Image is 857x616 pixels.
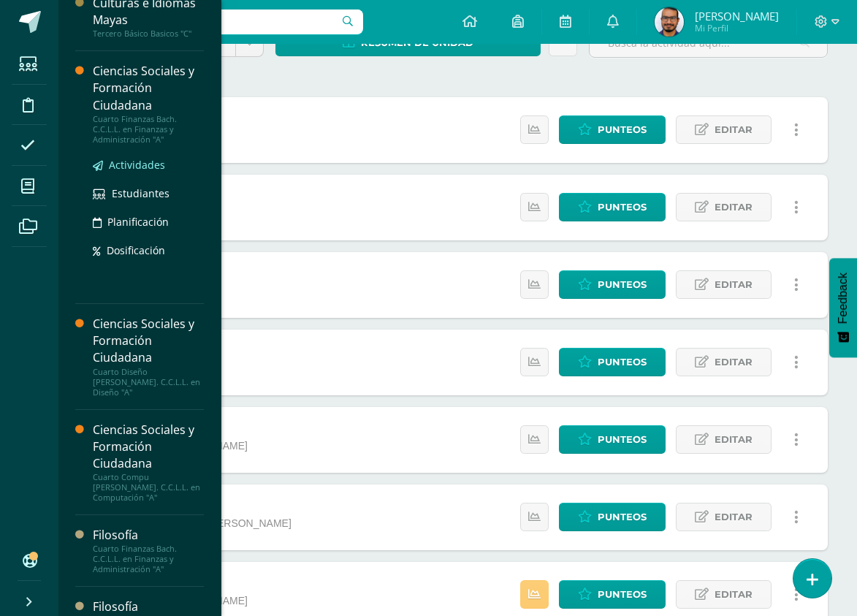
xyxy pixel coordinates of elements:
[175,517,292,529] span: [DATE][PERSON_NAME]
[109,158,165,172] span: Actividades
[93,114,204,145] div: Cuarto Finanzas Bach. C.C.L.L. en Finanzas y Administración "A"
[598,116,647,143] span: Punteos
[93,422,204,472] div: Ciencias Sociales y Formación Ciudadana
[598,581,647,608] span: Punteos
[559,580,666,609] a: Punteos
[598,194,647,221] span: Punteos
[695,9,779,23] span: [PERSON_NAME]
[559,503,666,531] a: Punteos
[598,349,647,376] span: Punteos
[93,185,204,202] a: Estudiantes
[715,581,753,608] span: Editar
[107,243,165,257] span: Dosificación
[93,598,204,615] div: Filosofía
[93,156,204,173] a: Actividades
[93,63,204,144] a: Ciencias Sociales y Formación CiudadanaCuarto Finanzas Bach. C.C.L.L. en Finanzas y Administració...
[559,348,666,376] a: Punteos
[715,503,753,531] span: Editar
[559,270,666,299] a: Punteos
[93,63,204,113] div: Ciencias Sociales y Formación Ciudadana
[715,426,753,453] span: Editar
[93,472,204,503] div: Cuarto Compu [PERSON_NAME]. C.C.L.L. en Computación "A"
[559,425,666,454] a: Punteos
[695,22,779,34] span: Mi Perfil
[598,271,647,298] span: Punteos
[112,186,170,200] span: Estudiantes
[107,215,169,229] span: Planificación
[93,242,204,259] a: Dosificación
[715,349,753,376] span: Editar
[93,527,204,544] div: Filosofía
[559,115,666,144] a: Punteos
[715,271,753,298] span: Editar
[559,193,666,221] a: Punteos
[93,213,204,230] a: Planificación
[93,316,204,397] a: Ciencias Sociales y Formación CiudadanaCuarto Diseño [PERSON_NAME]. C.C.L.L. en Diseño "A"
[93,422,204,503] a: Ciencias Sociales y Formación CiudadanaCuarto Compu [PERSON_NAME]. C.C.L.L. en Computación "A"
[598,503,647,531] span: Punteos
[93,316,204,366] div: Ciencias Sociales y Formación Ciudadana
[655,7,684,37] img: 08be2d55319ba3387df66664f4822257.png
[93,527,204,574] a: FilosofíaCuarto Finanzas Bach. C.C.L.L. en Finanzas y Administración "A"
[837,273,850,324] span: Feedback
[93,544,204,574] div: Cuarto Finanzas Bach. C.C.L.L. en Finanzas y Administración "A"
[715,194,753,221] span: Editar
[829,258,857,357] button: Feedback - Mostrar encuesta
[93,367,204,398] div: Cuarto Diseño [PERSON_NAME]. C.C.L.L. en Diseño "A"
[93,28,204,39] div: Tercero Básico Basicos "C"
[598,426,647,453] span: Punteos
[715,116,753,143] span: Editar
